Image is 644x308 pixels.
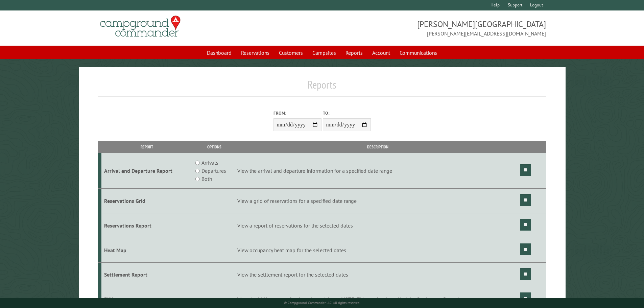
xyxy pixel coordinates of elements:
[284,301,360,305] small: © Campground Commander LLC. All rights reserved.
[236,189,519,213] td: View a grid of reservations for a specified date range
[396,46,441,59] a: Communications
[323,110,371,116] label: To:
[101,153,192,189] td: Arrival and Departure Report
[101,213,192,238] td: Reservations Report
[192,141,236,153] th: Options
[236,213,519,238] td: View a report of reservations for the selected dates
[201,167,226,175] label: Departures
[101,189,192,213] td: Reservations Grid
[236,153,519,189] td: View the arrival and departure information for a specified date range
[236,238,519,262] td: View occupancy heat map for the selected dates
[98,78,546,97] h1: Reports
[322,19,546,38] span: [PERSON_NAME][GEOGRAPHIC_DATA] [PERSON_NAME][EMAIL_ADDRESS][DOMAIN_NAME]
[101,238,192,262] td: Heat Map
[368,46,394,59] a: Account
[341,46,367,59] a: Reports
[203,46,236,59] a: Dashboard
[201,175,212,183] label: Both
[308,46,340,59] a: Campsites
[101,141,192,153] th: Report
[236,141,519,153] th: Description
[237,46,273,59] a: Reservations
[275,46,307,59] a: Customers
[236,262,519,287] td: View the settlement report for the selected dates
[101,262,192,287] td: Settlement Report
[273,110,321,116] label: From:
[201,159,218,167] label: Arrivals
[98,13,183,40] img: Campground Commander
